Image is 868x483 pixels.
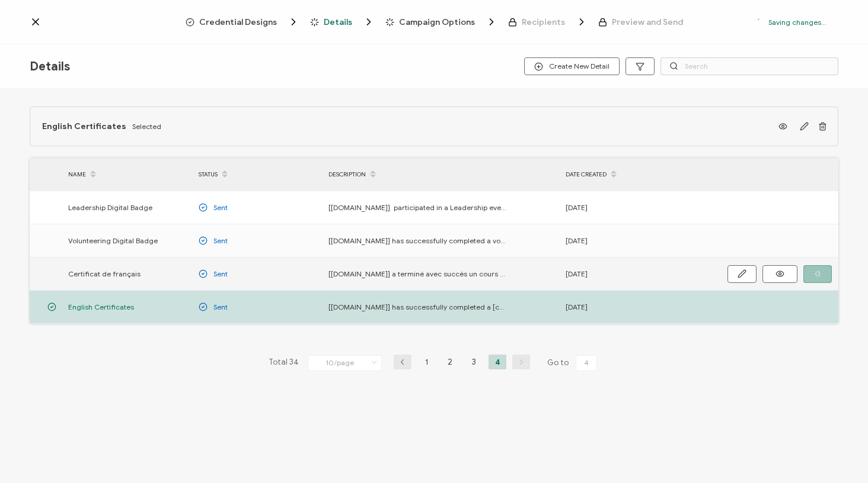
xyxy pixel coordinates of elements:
[186,16,683,28] div: Breadcrumb
[324,18,352,27] span: Details
[132,122,161,131] span: Selected
[328,234,506,247] span: [[DOMAIN_NAME]] has successfully completed a volunteer opportunity with [school].
[68,267,141,281] span: Certificat de français
[328,201,506,214] span: [[DOMAIN_NAME]] participated in a Leadership event at [GEOGRAPHIC_DATA] [school]
[547,355,599,371] span: Go to
[417,355,435,369] li: 1
[42,121,126,131] span: English Certificates
[768,18,826,27] p: Saving changes...
[328,267,506,281] span: [[DOMAIN_NAME]] a terminé avec succès un cours de [course-name] à [school].
[269,355,299,371] span: Total 34
[399,18,475,27] span: Campaign Options
[560,267,690,281] div: [DATE]
[213,234,228,247] span: Sent
[524,57,620,75] button: Create New Detail
[522,18,565,27] span: Recipients
[30,59,70,74] span: Details
[68,201,152,214] span: Leadership Digital Badge
[310,16,375,28] span: Details
[612,18,683,27] span: Preview and Send
[465,355,483,369] li: 3
[186,16,299,28] span: Credential Designs
[323,165,560,185] div: DESCRIPTION
[441,355,459,369] li: 2
[385,16,497,28] span: Campaign Options
[62,165,193,185] div: NAME
[560,300,690,314] div: [DATE]
[560,234,690,247] div: [DATE]
[489,355,506,369] li: 4
[213,300,228,314] span: Sent
[534,62,609,71] span: Create New Detail
[193,165,323,185] div: STATUS
[199,18,277,27] span: Credential Designs
[213,201,228,214] span: Sent
[328,300,506,314] span: [[DOMAIN_NAME]] has successfully completed a [course-name] course at [school].
[68,300,134,314] span: English Certificates
[560,201,690,214] div: [DATE]
[68,234,158,247] span: Volunteering Digital Badge
[560,165,690,185] div: DATE CREATED
[809,426,868,483] iframe: Chat Widget
[508,16,588,28] span: Recipients
[598,18,683,27] span: Preview and Send
[660,57,838,75] input: Search
[213,267,228,281] span: Sent
[308,355,382,371] input: Select
[809,426,868,483] div: Виджет чата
